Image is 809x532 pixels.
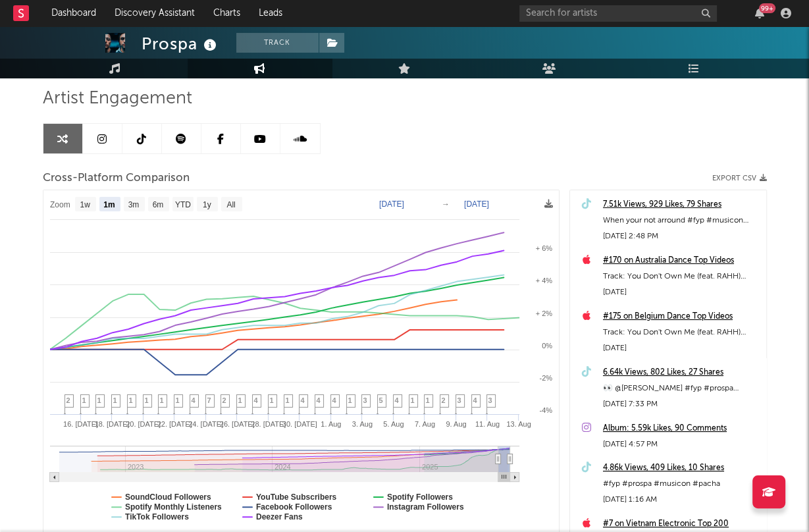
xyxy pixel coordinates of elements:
[174,200,190,209] text: YTD
[255,512,302,521] text: Deezer Fans
[222,396,226,404] span: 2
[442,199,450,209] text: →
[43,91,192,107] span: Artist Engagement
[603,325,760,340] div: Track: You Don't Own Me (feat. RAHH) [Visualiser Video]
[125,512,189,521] text: TikTok Followers
[251,420,286,428] text: 28. [DATE]
[603,309,760,325] a: #175 on Belgium Dance Top Videos
[219,420,254,428] text: 26. [DATE]
[66,396,70,404] span: 2
[125,502,222,512] text: Spotify Monthly Listeners
[603,516,760,532] a: #7 on Vietnam Electronic Top 200
[488,396,492,404] span: 3
[113,396,117,404] span: 1
[414,420,434,428] text: 7. Aug
[603,228,760,244] div: [DATE] 2:48 PM
[603,476,760,492] div: #fyp #prospa #musicon #pacha
[475,420,499,428] text: 11. Aug
[363,396,367,404] span: 3
[129,396,133,404] span: 1
[464,199,489,209] text: [DATE]
[255,502,332,512] text: Facebook Followers
[603,213,760,228] div: When your not arround #fyp #musicon #prospa #pacha
[80,200,90,209] text: 1w
[603,421,760,437] a: Album: 5.59k Likes, 90 Comments
[188,420,223,428] text: 24. [DATE]
[282,420,317,428] text: 30. [DATE]
[446,420,466,428] text: 9. Aug
[603,284,760,300] div: [DATE]
[519,5,717,22] input: Search for artists
[506,420,531,428] text: 13. Aug
[712,174,767,182] button: Export CSV
[352,420,372,428] text: 3. Aug
[321,420,341,428] text: 1. Aug
[603,197,760,213] a: 7.51k Views, 929 Likes, 79 Shares
[386,492,452,502] text: Spotify Followers
[128,200,139,209] text: 3m
[176,396,180,404] span: 1
[379,396,383,404] span: 5
[457,396,461,404] span: 3
[759,3,775,13] div: 99 +
[145,396,149,404] span: 1
[286,396,290,404] span: 1
[395,396,399,404] span: 4
[142,33,220,55] div: Prospa
[539,406,552,414] text: -4%
[603,437,760,452] div: [DATE] 4:57 PM
[603,492,760,508] div: [DATE] 1:16 AM
[152,200,163,209] text: 6m
[50,200,70,209] text: Zoom
[236,33,319,53] button: Track
[43,171,190,186] span: Cross-Platform Comparison
[97,396,101,404] span: 1
[348,396,352,404] span: 1
[317,396,321,404] span: 4
[160,396,164,404] span: 1
[103,200,115,209] text: 1m
[203,200,211,209] text: 1y
[603,396,760,412] div: [DATE] 7:33 PM
[226,200,235,209] text: All
[383,420,404,428] text: 5. Aug
[379,199,404,209] text: [DATE]
[82,396,86,404] span: 1
[603,253,760,269] a: #170 on Australia Dance Top Videos
[442,396,446,404] span: 2
[426,396,430,404] span: 1
[535,277,552,284] text: + 4%
[63,420,98,428] text: 16. [DATE]
[542,342,552,350] text: 0%
[94,420,129,428] text: 18. [DATE]
[535,244,552,252] text: + 6%
[157,420,192,428] text: 22. [DATE]
[125,492,211,502] text: SoundCloud Followers
[603,381,760,396] div: 👀 @[PERSON_NAME] #fyp #prospa #musicon #pacha
[603,460,760,476] a: 4.86k Views, 409 Likes, 10 Shares
[603,269,760,284] div: Track: You Don't Own Me (feat. RAHH) [Visualiser Video]
[535,309,552,317] text: + 2%
[255,492,336,502] text: YouTube Subscribers
[386,502,463,512] text: Instagram Followers
[270,396,274,404] span: 1
[411,396,415,404] span: 1
[238,396,242,404] span: 1
[539,374,552,382] text: -2%
[332,396,336,404] span: 4
[254,396,258,404] span: 4
[603,340,760,356] div: [DATE]
[207,396,211,404] span: 7
[126,420,161,428] text: 20. [DATE]
[473,396,477,404] span: 4
[192,396,196,404] span: 4
[755,8,764,18] button: 99+
[603,365,760,381] a: 6.64k Views, 802 Likes, 27 Shares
